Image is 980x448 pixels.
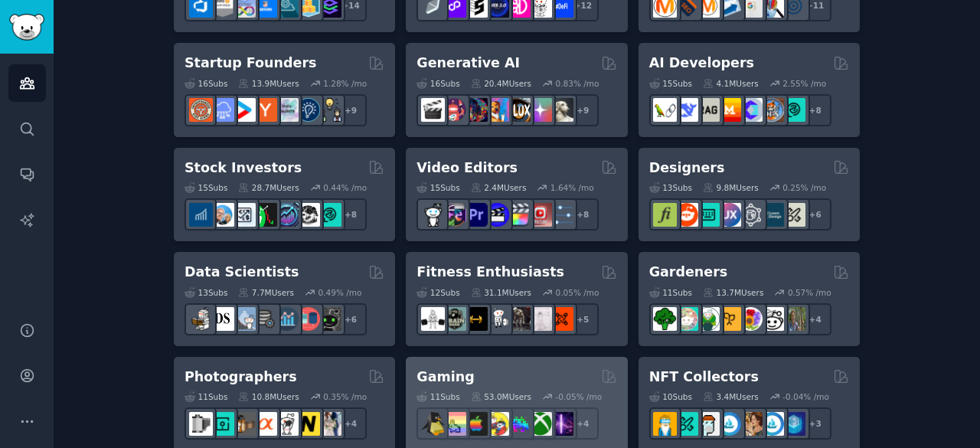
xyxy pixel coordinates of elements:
[567,407,599,440] div: + 4
[471,182,527,193] div: 2.4M Users
[649,159,725,178] h2: Designers
[567,303,599,335] div: + 5
[739,203,763,227] img: userexperience
[485,203,509,227] img: VideoEditors
[443,203,466,227] img: editors
[703,391,759,402] div: 3.4M Users
[649,287,692,298] div: 11 Sub s
[232,203,256,227] img: Forex
[318,287,362,298] div: 0.49 % /mo
[696,307,720,331] img: SavageGarden
[717,98,741,122] img: MistralAI
[464,307,488,331] img: workout
[649,78,692,89] div: 15 Sub s
[507,412,531,436] img: gamers
[318,412,341,436] img: WeddingPhotography
[238,78,299,89] div: 13.9M Users
[799,198,831,231] div: + 6
[211,412,234,436] img: streetphotography
[296,98,320,122] img: Entrepreneurship
[703,78,759,89] div: 4.1M Users
[443,412,466,436] img: CozyGamers
[416,287,459,298] div: 12 Sub s
[323,182,367,193] div: 0.44 % /mo
[185,182,227,193] div: 15 Sub s
[550,203,573,227] img: postproduction
[653,412,677,436] img: NFTExchange
[232,307,256,331] img: statistics
[416,391,459,402] div: 11 Sub s
[416,159,518,178] h2: Video Editors
[275,203,299,227] img: StocksAndTrading
[675,203,698,227] img: logodesign
[189,98,213,122] img: EntrepreneurRideAlong
[696,98,720,122] img: Rag
[232,412,256,436] img: AnalogCommunity
[760,412,784,436] img: OpenseaMarket
[507,307,531,331] img: fitness30plus
[782,182,826,193] div: 0.25 % /mo
[253,307,277,331] img: dataengineering
[238,391,299,402] div: 10.8M Users
[185,159,302,178] h2: Stock Investors
[185,287,227,298] div: 13 Sub s
[567,94,599,126] div: + 9
[416,263,564,282] h2: Fitness Enthusiasts
[471,391,531,402] div: 53.0M Users
[471,78,531,89] div: 20.4M Users
[323,391,367,402] div: 0.35 % /mo
[567,198,599,231] div: + 8
[232,98,256,122] img: startup
[528,307,552,331] img: physicaltherapy
[464,412,488,436] img: macgaming
[649,368,759,387] h2: NFT Collectors
[550,98,573,122] img: DreamBooth
[471,287,531,298] div: 31.1M Users
[416,54,520,73] h2: Generative AI
[653,203,677,227] img: typography
[782,412,805,436] img: DigitalItems
[703,182,759,193] div: 9.8M Users
[528,203,552,227] img: Youtubevideo
[528,412,552,436] img: XboxGamers
[211,203,234,227] img: ValueInvesting
[211,307,234,331] img: datascience
[675,98,698,122] img: DeepSeek
[238,287,294,298] div: 7.7M Users
[421,98,445,122] img: aivideo
[550,182,594,193] div: 1.64 % /mo
[703,287,763,298] div: 13.7M Users
[528,98,552,122] img: starryai
[443,98,466,122] img: dalle2
[238,182,299,193] div: 28.7M Users
[189,203,213,227] img: dividends
[739,307,763,331] img: flowers
[318,98,341,122] img: growmybusiness
[717,203,741,227] img: UXDesign
[675,307,698,331] img: succulents
[185,54,316,73] h2: Startup Founders
[421,203,445,227] img: gopro
[443,307,466,331] img: GymMotivation
[675,412,698,436] img: NFTMarketplace
[550,412,573,436] img: TwitchStreaming
[185,391,227,402] div: 11 Sub s
[335,198,367,231] div: + 8
[296,412,320,436] img: Nikon
[739,98,763,122] img: OpenSourceAI
[653,307,677,331] img: vegetablegardening
[556,78,599,89] div: 0.83 % /mo
[9,14,44,41] img: GummySearch logo
[782,78,826,89] div: 2.55 % /mo
[696,203,720,227] img: UI_Design
[649,182,692,193] div: 13 Sub s
[318,307,341,331] img: data
[717,307,741,331] img: GardeningUK
[189,412,213,436] img: analog
[416,182,459,193] div: 15 Sub s
[799,303,831,335] div: + 4
[253,203,277,227] img: Trading
[189,307,213,331] img: MachineLearning
[464,203,488,227] img: premiere
[653,98,677,122] img: LangChain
